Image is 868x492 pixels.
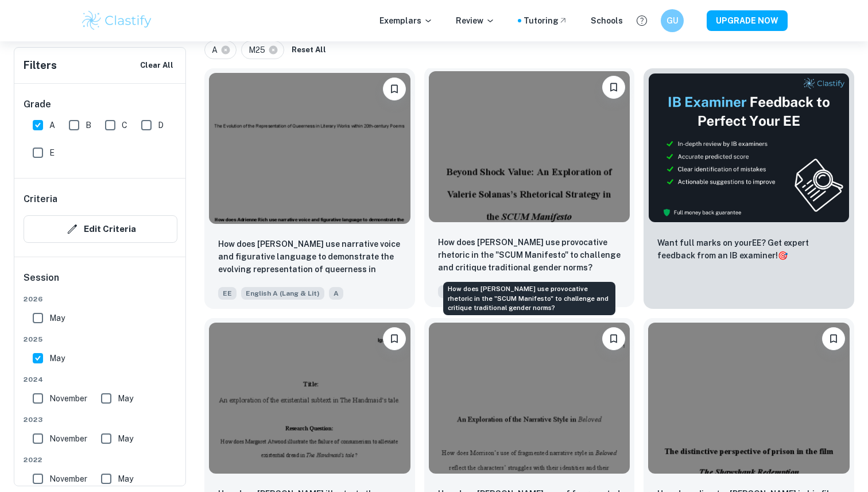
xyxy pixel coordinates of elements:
span: May [118,472,133,485]
div: A [204,41,237,59]
span: November [49,432,87,445]
span: 2025 [24,334,177,344]
span: May [49,352,65,365]
div: M25 [241,41,284,59]
button: UPGRADE NOW [707,10,788,31]
span: May [118,432,133,445]
img: Thumbnail [648,73,850,223]
span: M25 [249,44,270,56]
button: Help and Feedback [632,11,652,30]
span: 🎯 [778,251,788,260]
a: Tutoring [524,14,568,27]
button: Reset All [289,41,329,59]
span: B [86,119,91,131]
span: May [118,392,133,405]
h6: Filters [24,57,57,73]
a: ThumbnailWant full marks on yourEE? Get expert feedback from an IB examiner! [644,68,854,309]
span: A [49,119,55,131]
span: EE [438,285,456,298]
img: English A (Lang & Lit) EE example thumbnail: How does Adrienne Rich use narrative voi [209,73,410,224]
img: English A (Lang & Lit) EE example thumbnail: How does Morrison’s use of fragmented na [429,323,630,474]
span: C [122,119,127,131]
button: Clear All [137,57,176,74]
button: Bookmark [602,76,625,99]
p: Exemplars [379,14,433,27]
a: Schools [591,14,623,27]
span: A [212,44,223,56]
img: Clastify logo [80,9,153,32]
h6: Session [24,271,177,294]
a: BookmarkHow does Valerie Solanas use provocative rhetoric in the "SCUM Manifesto" to challenge an... [424,68,635,309]
h6: Criteria [24,192,57,206]
span: EE [218,287,237,300]
img: English A (Lang & Lit) EE example thumbnail: How does director Frank Darabont in his [648,323,850,474]
p: Want full marks on your EE ? Get expert feedback from an IB examiner! [657,237,840,262]
p: Review [456,14,495,27]
a: BookmarkHow does Adrienne Rich use narrative voice and figurative language to demonstrate the evo... [204,68,415,309]
button: Bookmark [822,327,845,350]
h6: GU [666,14,679,27]
p: How does Adrienne Rich use narrative voice and figurative language to demonstrate the evolving re... [218,238,401,277]
div: How does [PERSON_NAME] use provocative rhetoric in the "SCUM Manifesto" to challenge and critique... [443,282,615,315]
span: A [329,287,343,300]
span: English A (Lang & Lit) [241,287,324,300]
button: Bookmark [602,327,625,350]
span: May [49,312,65,324]
span: 2022 [24,455,177,465]
button: GU [661,9,684,32]
p: How does Valerie Solanas use provocative rhetoric in the "SCUM Manifesto" to challenge and critiq... [438,236,621,274]
span: E [49,146,55,159]
img: English A (Lang & Lit) EE example thumbnail: How does Margaret Atwood illustrate the [209,323,410,474]
button: Bookmark [383,78,406,100]
span: D [158,119,164,131]
span: 2024 [24,374,177,385]
img: English A (Lang & Lit) EE example thumbnail: How does Valerie Solanas use provocative [429,71,630,222]
span: 2023 [24,414,177,425]
h6: Grade [24,98,177,111]
button: Edit Criteria [24,215,177,243]
span: 2026 [24,294,177,304]
span: November [49,392,87,405]
button: Bookmark [383,327,406,350]
span: November [49,472,87,485]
